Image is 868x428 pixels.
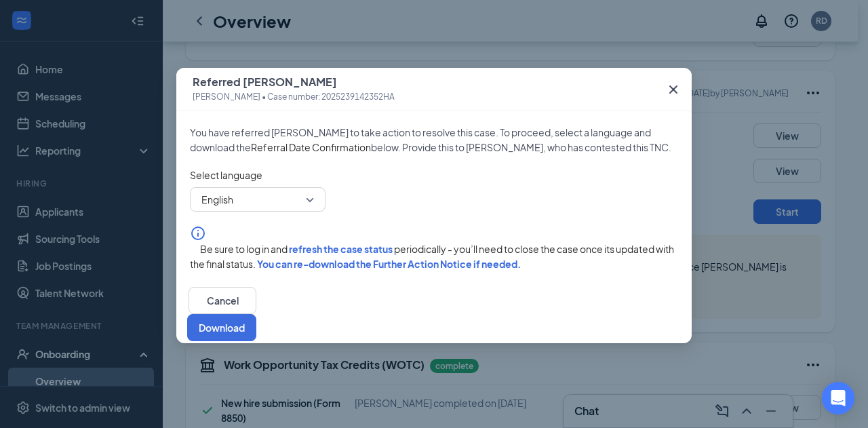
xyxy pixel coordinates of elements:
[193,90,395,104] span: [PERSON_NAME] • Case number: 2025239142352HA
[187,314,256,341] button: Download
[289,243,393,255] span: refresh the case status
[201,189,233,210] span: English
[189,287,256,314] button: Cancel
[190,126,651,153] span: You have referred [PERSON_NAME] to take action to resolve this case. To proceed, select a languag...
[190,243,674,270] span: Be sure to log in and periodically - you’ll need to close the case once its updated with the fina...
[190,225,206,241] svg: Info
[190,168,678,182] span: Select language
[665,81,682,98] svg: Cross
[655,68,692,111] button: Close
[822,382,854,414] div: Open Intercom Messenger
[251,141,371,153] span: Referral Date Confirmation
[371,141,671,153] span: below. Provide this to [PERSON_NAME], who has contested this TNC.
[257,258,521,270] span: You can re-download the Further Action Notice if needed.
[193,75,395,89] span: Referred [PERSON_NAME]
